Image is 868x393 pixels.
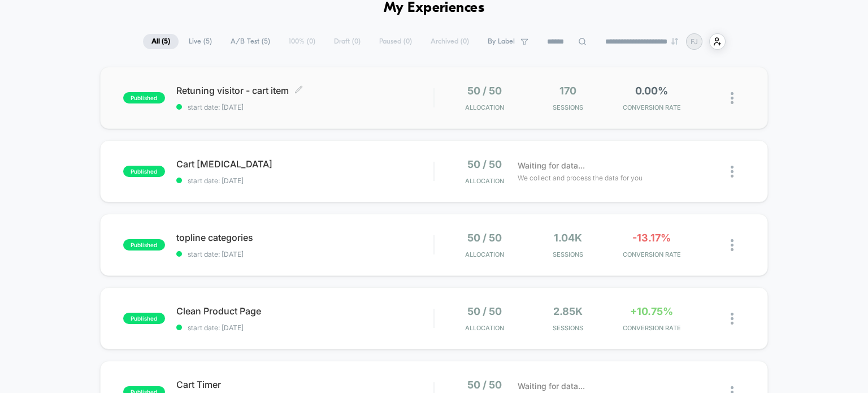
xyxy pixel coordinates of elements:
span: By Label [488,37,515,46]
span: 50 / 50 [467,85,502,97]
span: Sessions [529,324,607,332]
button: Play, NEW DEMO 2025-VEED.mp4 [6,226,24,244]
input: Seek [8,210,436,221]
span: 50 / 50 [467,158,502,170]
input: Volume [361,230,395,240]
span: All ( 5 ) [143,34,179,49]
span: Retuning visitor - cart item [176,85,434,96]
span: Allocation [465,103,504,111]
span: Live ( 5 ) [180,34,220,49]
span: Cart [MEDICAL_DATA] [176,158,434,170]
span: CONVERSION RATE [613,251,691,258]
span: published [123,92,165,103]
span: 2.85k [553,305,583,317]
span: -13.17% [632,232,671,244]
span: Allocation [465,251,504,258]
span: 50 / 50 [467,232,502,244]
span: +10.75% [630,305,673,317]
span: We collect and process the data for you [518,172,643,183]
p: FJ [691,37,698,46]
span: published [123,313,165,324]
span: published [123,239,165,251]
span: Clean Product Page [176,305,434,317]
img: close [731,239,734,251]
span: A/B Test ( 5 ) [222,34,279,49]
img: end [671,38,678,45]
span: Sessions [529,251,607,258]
button: Play, NEW DEMO 2025-VEED.mp4 [208,111,235,139]
span: 0.00% [635,85,668,97]
span: 1.04k [554,232,582,244]
span: published [123,166,165,177]
span: CONVERSION RATE [613,324,691,332]
img: close [731,92,734,104]
span: 170 [559,85,576,97]
span: Allocation [465,324,504,332]
span: CONVERSION RATE [613,103,691,111]
span: start date: [DATE] [176,250,434,258]
img: close [731,166,734,178]
span: Sessions [529,103,607,111]
div: Current time [281,228,307,241]
span: Allocation [465,177,504,185]
span: start date: [DATE] [176,323,434,332]
span: 50 / 50 [467,305,502,317]
span: 50 / 50 [467,379,502,391]
span: start date: [DATE] [176,176,434,185]
span: start date: [DATE] [176,103,434,111]
img: close [731,313,734,325]
span: topline categories [176,232,434,243]
span: Waiting for data... [518,380,585,392]
div: Duration [309,228,339,241]
span: Cart Timer [176,379,434,390]
span: Waiting for data... [518,159,585,172]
